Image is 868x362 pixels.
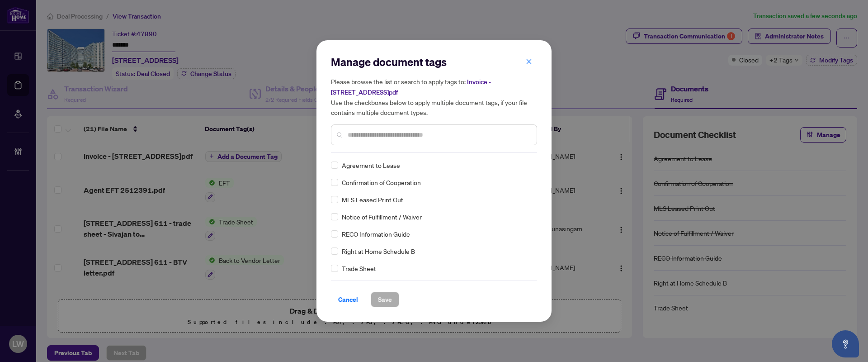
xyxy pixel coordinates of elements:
[342,246,415,256] span: Right at Home Schedule B
[331,76,537,117] h5: Please browse the list or search to apply tags to: Use the checkboxes below to apply multiple doc...
[342,177,421,187] span: Confirmation of Cooperation
[338,292,358,307] span: Cancel
[342,195,403,205] span: MLS Leased Print Out
[342,263,376,273] span: Trade Sheet
[331,55,537,69] h2: Manage document tags
[342,160,400,170] span: Agreement to Lease
[342,212,422,222] span: Notice of Fulfillment / Waiver
[526,58,532,65] span: close
[371,292,399,307] button: Save
[342,229,410,239] span: RECO Information Guide
[331,292,365,307] button: Cancel
[832,330,859,357] button: Open asap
